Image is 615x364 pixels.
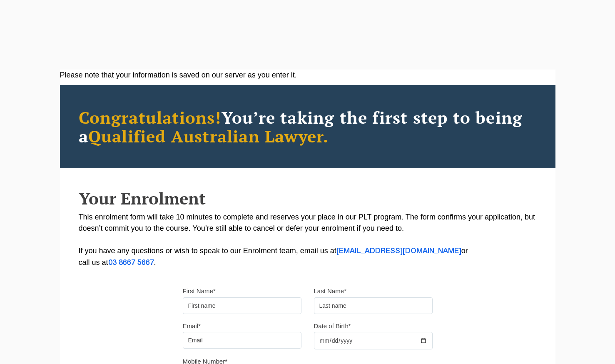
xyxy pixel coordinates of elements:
input: Last name [314,297,433,314]
input: Email [183,332,301,349]
label: First Name* [183,287,216,295]
label: Email* [183,322,201,330]
h2: Your Enrolment [79,189,537,207]
a: [EMAIL_ADDRESS][DOMAIN_NAME] [336,248,461,254]
span: Congratulations! [79,106,222,128]
h2: You’re taking the first step to being a [79,108,537,145]
p: This enrolment form will take 10 minutes to complete and reserves your place in our PLT program. ... [79,212,537,269]
label: Date of Birth* [314,322,351,330]
span: Qualified Australian Lawyer. [88,125,329,147]
label: Last Name* [314,287,346,295]
a: 03 8667 5667 [108,259,154,266]
div: Please note that your information is saved on our server as you enter it. [60,70,555,81]
input: First name [183,297,301,314]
